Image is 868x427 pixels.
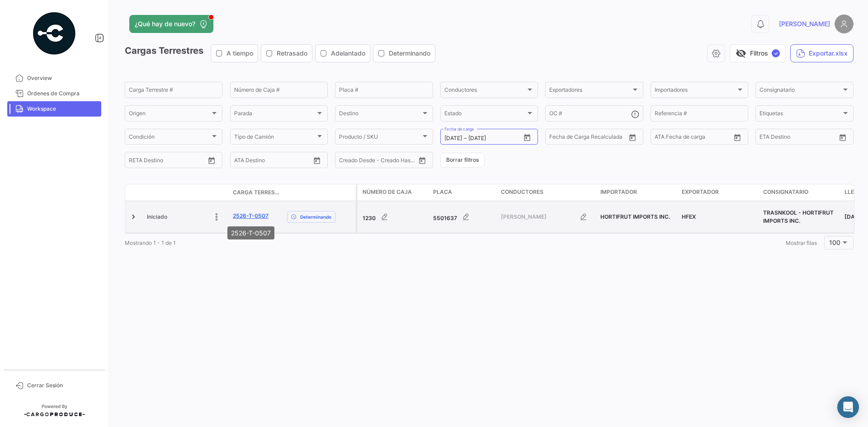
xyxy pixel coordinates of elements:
[759,184,841,201] datatable-header-cell: Consignatario
[300,213,331,221] span: Determinando
[759,135,776,141] input: Desde
[759,112,841,118] span: Etiquetas
[151,158,188,164] input: Hasta
[129,212,138,221] a: Expand/Collapse Row
[520,131,534,144] button: Open calendar
[600,213,670,220] span: HORTIFRUT IMPORTS INC.
[429,184,497,201] datatable-header-cell: Placa
[129,112,210,118] span: Origen
[444,135,462,141] input: Desde
[135,19,195,28] span: ¿Qué hay de nuevo?
[790,44,854,62] button: Exportar.xlsx
[433,208,494,226] div: 5501637
[277,49,307,58] span: Retrasado
[655,88,736,94] span: Importadores
[763,209,834,224] span: TRASNKOOL - HORTIFRUT IMPORTS INC.
[129,158,145,164] input: Desde
[7,86,101,101] a: Órdenes de Compra
[678,184,759,201] datatable-header-cell: Exportador
[233,212,269,220] a: 2526-T-0507
[234,158,262,164] input: ATA Desde
[357,184,429,201] datatable-header-cell: Número de Caja
[415,154,429,167] button: Open calendar
[549,88,631,94] span: Exportadores
[836,131,849,144] button: Open calendar
[229,185,283,200] datatable-header-cell: Carga Terrestre #
[27,74,98,82] span: Overview
[125,239,176,246] span: Mostrando 1 - 1 de 1
[549,135,566,141] input: Desde
[501,213,575,221] span: [PERSON_NAME]
[572,135,608,141] input: Hasta
[316,45,370,62] button: Adelantado
[682,188,719,196] span: Exportador
[27,105,98,113] span: Workspace
[227,226,274,239] div: 2526-T-0507
[331,49,365,58] span: Adelantado
[27,381,98,389] span: Cerrar Sesión
[233,188,280,197] span: Carga Terrestre #
[433,188,452,196] span: Placa
[310,154,324,167] button: Open calendar
[205,154,218,167] button: Open calendar
[373,45,435,62] button: Determinando
[234,112,316,118] span: Parada
[626,131,639,144] button: Open calendar
[763,188,808,196] span: Consignatario
[655,135,682,141] input: ATA Desde
[600,188,637,196] span: Importador
[444,88,526,94] span: Conductores
[125,44,438,62] h3: Cargas Terrestres
[444,112,526,118] span: Estado
[759,88,841,94] span: Consignatario
[597,184,678,201] datatable-header-cell: Importador
[363,208,426,226] div: 1230
[501,188,543,196] span: Conductores
[268,158,304,164] input: ATA Hasta
[129,135,210,141] span: Condición
[7,101,101,117] a: Workspace
[363,188,412,196] span: Número de Caja
[736,48,746,59] span: visibility_off
[782,135,818,141] input: Hasta
[143,189,229,196] datatable-header-cell: Estado
[682,213,696,220] span: HFEX
[779,19,830,28] span: [PERSON_NAME]
[339,112,420,118] span: Destino
[731,131,744,144] button: Open calendar
[211,45,258,62] button: A tiempo
[226,49,253,58] span: A tiempo
[379,158,415,164] input: Creado Hasta
[147,213,167,221] span: Iniciado
[786,239,817,246] span: Mostrar filas
[234,135,316,141] span: Tipo de Camión
[283,189,356,196] datatable-header-cell: Delay Status
[837,396,859,418] div: Abrir Intercom Messenger
[497,184,597,201] datatable-header-cell: Conductores
[339,158,373,164] input: Creado Desde
[339,135,420,141] span: Producto / SKU
[261,45,312,62] button: Retrasado
[689,135,725,141] input: ATA Hasta
[440,153,485,168] button: Borrar filtros
[27,89,98,98] span: Órdenes de Compra
[730,44,786,62] button: visibility_offFiltros✓
[835,14,854,33] img: placeholder-user.png
[829,239,840,246] span: 100
[772,49,780,57] span: ✓
[468,135,505,141] input: Hasta
[464,135,467,141] span: –
[32,11,77,56] img: powered-by.png
[389,49,430,58] span: Determinando
[7,70,101,86] a: Overview
[129,15,213,33] button: ¿Qué hay de nuevo?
